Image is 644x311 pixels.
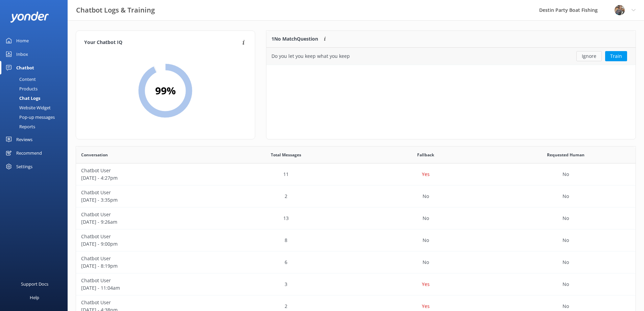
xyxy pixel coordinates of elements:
p: Chatbot User [81,167,211,174]
a: Pop-up messages [4,112,68,122]
p: Chatbot User [81,211,211,218]
button: Train [605,51,627,61]
span: Requested Human [547,152,585,158]
div: Do you let you keep what you keep [271,52,350,60]
p: No [423,193,429,200]
p: No [423,237,429,244]
div: Website Widget [4,103,51,112]
div: Products [4,84,38,93]
p: Chatbot User [81,299,211,306]
p: No [563,193,569,200]
div: row [76,229,636,251]
h2: 99 % [155,83,176,99]
div: row [266,48,636,65]
div: Help [30,291,39,304]
p: No [563,281,569,288]
div: grid [266,48,636,65]
p: 11 [283,171,289,178]
p: [DATE] - 8:19pm [81,262,211,270]
img: 250-1666038197.jpg [615,5,625,15]
p: Yes [422,171,430,178]
div: Inbox [16,47,28,61]
p: Chatbot User [81,189,211,196]
h4: Your Chatbot IQ [84,39,240,46]
div: Reviews [16,133,32,146]
span: Conversation [81,152,108,158]
p: [DATE] - 11:04am [81,284,211,292]
button: Ignore [576,51,602,61]
p: 13 [283,215,289,222]
a: Content [4,74,68,84]
div: Pop-up messages [4,112,55,122]
p: Chatbot User [81,233,211,240]
p: Yes [422,281,430,288]
a: Products [4,84,68,93]
div: Recommend [16,146,42,160]
img: yonder-white-logo.png [10,12,49,23]
div: Home [16,34,29,47]
p: 3 [285,281,287,288]
div: row [76,251,636,273]
div: Chatbot [16,61,34,74]
span: Fallback [417,152,434,158]
p: No [563,303,569,310]
p: 8 [285,237,287,244]
div: Reports [4,122,35,131]
p: [DATE] - 4:27pm [81,174,211,182]
div: Chat Logs [4,93,40,103]
p: 2 [285,303,287,310]
div: Support Docs [21,277,48,291]
span: Total Messages [271,152,301,158]
div: row [76,163,636,185]
p: Chatbot User [81,255,211,262]
p: [DATE] - 9:00pm [81,240,211,248]
div: Content [4,74,36,84]
p: 2 [285,193,287,200]
p: 6 [285,259,287,266]
h3: Chatbot Logs & Training [76,5,155,16]
p: [DATE] - 3:35pm [81,196,211,204]
div: row [76,185,636,207]
p: No [563,215,569,222]
p: Chatbot User [81,277,211,284]
p: [DATE] - 9:26am [81,218,211,226]
p: Yes [422,303,430,310]
div: row [76,273,636,295]
a: Website Widget [4,103,68,112]
div: row [76,207,636,229]
p: No [563,259,569,266]
div: Settings [16,160,32,173]
p: No [423,215,429,222]
p: No [563,237,569,244]
p: 1 No Match Question [271,35,318,43]
p: No [563,171,569,178]
p: No [423,259,429,266]
a: Reports [4,122,68,131]
a: Chat Logs [4,93,68,103]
